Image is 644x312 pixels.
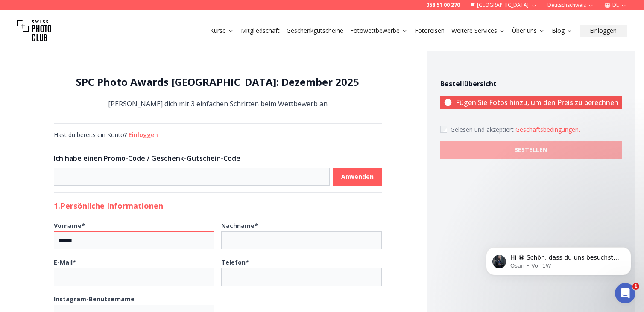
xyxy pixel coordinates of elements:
div: Hast du bereits ein Konto? [54,131,382,139]
a: Fotowettbewerbe [350,26,408,35]
input: Accept terms [440,126,447,133]
h4: Bestellübersicht [440,79,622,89]
input: Vorname* [54,231,214,249]
a: Über uns [512,26,545,35]
button: Anwenden [333,168,382,186]
b: Vorname * [54,222,85,230]
iframe: Intercom notifications Nachricht [473,229,644,289]
h2: 1. Persönliche Informationen [54,200,382,212]
div: [PERSON_NAME] dich mit 3 einfachen Schritten beim Wettbewerb an [54,75,382,110]
button: Einloggen [580,25,627,37]
b: Instagram-Benutzername [54,295,135,303]
input: Telefon* [221,268,382,286]
p: Fügen Sie Fotos hinzu, um den Preis zu berechnen [440,96,622,109]
span: Gelesen und akzeptiert [451,125,515,134]
button: Weitere Services [448,25,509,37]
iframe: Intercom live chat [615,283,635,303]
b: BESTELLEN [514,146,547,154]
button: Geschenkgutscheine [283,25,347,37]
button: Fotowettbewerbe [347,25,411,37]
a: Geschenkgutscheine [287,26,343,35]
button: Einloggen [129,131,158,139]
img: Swiss photo club [17,14,51,48]
button: Accept termsGelesen und akzeptiert [515,125,580,134]
input: Nachname* [221,231,382,249]
b: Nachname * [221,222,258,230]
a: Blog [552,26,573,35]
button: Kurse [207,25,237,37]
b: Anwenden [341,172,374,181]
button: Fotoreisen [411,25,448,37]
button: Blog [548,25,576,37]
button: Mitgliedschaft [237,25,283,37]
b: Telefon * [221,258,249,266]
h3: Ich habe einen Promo-Code / Geschenk-Gutschein-Code [54,153,382,163]
a: Fotoreisen [415,26,445,35]
button: BESTELLEN [440,141,622,159]
span: 1 [632,283,639,290]
a: Mitgliedschaft [241,26,280,35]
b: E-Mail * [54,258,76,266]
a: 058 51 00 270 [426,2,460,9]
a: Weitere Services [451,26,505,35]
h1: SPC Photo Awards [GEOGRAPHIC_DATA]: Dezember 2025 [54,75,382,89]
button: Über uns [509,25,548,37]
a: Kurse [210,26,234,35]
input: E-Mail* [54,268,214,286]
